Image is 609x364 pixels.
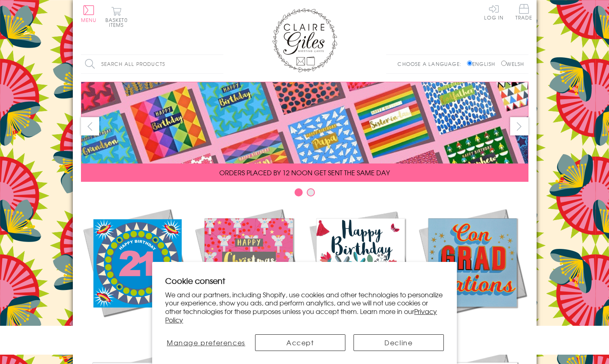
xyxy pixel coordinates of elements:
[305,207,417,334] a: Birthdays
[81,207,193,334] a: New Releases
[484,4,504,20] a: Log In
[255,334,345,351] button: Accept
[307,188,315,196] button: Carousel Page 2
[81,117,99,135] button: prev
[81,188,528,201] div: Carousel Pagination
[81,5,97,22] button: Menu
[110,325,163,334] span: New Releases
[81,55,223,73] input: Search all products
[501,61,506,66] input: Welsh
[109,16,128,28] span: 0 items
[515,4,533,22] a: Trade
[167,338,245,347] span: Manage preferences
[515,4,533,20] span: Trade
[165,334,247,351] button: Manage preferences
[215,55,223,73] input: Search
[165,290,444,324] p: We and our partners, including Shopify, use cookies and other technologies to personalize your ex...
[272,8,337,72] img: Claire Giles Greetings Cards
[165,306,437,325] a: Privacy Policy
[105,7,128,27] button: Basket0 items
[452,325,493,334] span: Academic
[354,334,444,351] button: Decline
[165,275,444,286] h2: Cookie consent
[467,60,499,68] label: English
[81,16,97,24] span: Menu
[510,117,528,135] button: next
[397,60,465,68] p: Choose a language:
[295,188,303,196] button: Carousel Page 1 (Current Slide)
[193,207,305,334] a: Christmas
[219,168,390,177] span: ORDERS PLACED BY 12 NOON GET SENT THE SAME DAY
[501,60,524,68] label: Welsh
[417,207,528,334] a: Academic
[467,61,472,66] input: English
